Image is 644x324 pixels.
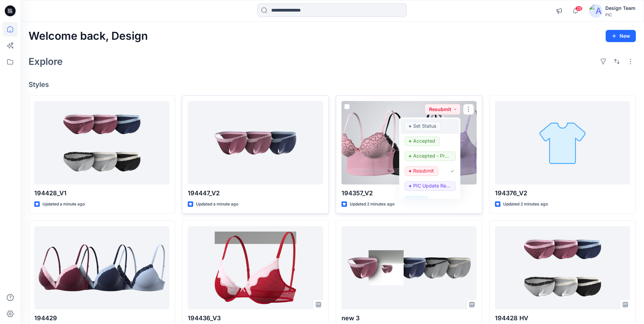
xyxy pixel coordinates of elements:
[342,101,477,184] a: 194357_V2
[196,201,238,208] p: Updated a minute ago
[413,151,451,160] p: Accepted - Proceed to Retailer SZ
[413,137,435,145] p: Accepted
[413,181,451,190] p: PIC Update Ready to Review
[342,226,477,309] a: new 3
[342,313,477,323] p: new 3
[413,166,434,175] p: Resubmit
[342,188,477,198] p: 194357_V2
[188,101,323,184] a: 194447_V2
[34,188,169,198] p: 194428_V1
[34,226,169,309] a: 194429
[34,101,169,184] a: 194428_V1
[34,313,169,323] p: 194429
[188,313,323,323] p: 194436_V3
[503,201,548,208] p: Updated 2 minutes ago
[605,4,636,12] div: Design Team
[188,188,323,198] p: 194447_V2
[606,30,636,42] button: New
[188,226,323,309] a: 194436_V3
[575,6,583,11] span: 29
[413,122,436,130] p: Set Status
[29,56,63,67] h2: Explore
[42,201,85,208] p: Updated a minute ago
[29,30,148,42] h2: Welcome back, Design
[495,226,630,309] a: 194428 HV
[413,196,423,205] p: Hold
[589,4,603,18] img: avatar
[495,188,630,198] p: 194376_V2
[495,313,630,323] p: 194428 HV
[350,201,394,208] p: Updated 2 minutes ago
[495,101,630,184] a: 194376_V2
[29,80,636,89] h4: Styles
[605,12,636,17] div: PIC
